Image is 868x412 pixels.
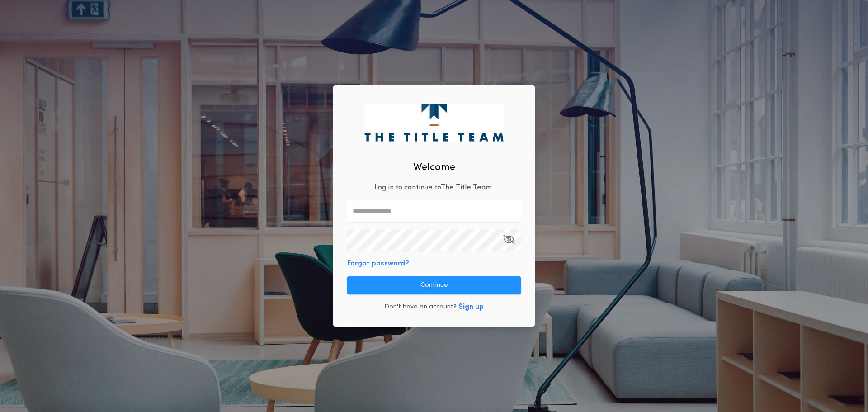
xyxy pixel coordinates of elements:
[458,302,484,313] button: Sign up
[347,276,521,294] button: Continue
[364,104,503,141] img: logo
[384,303,457,312] p: Don't have an account?
[374,182,494,193] p: Log in to continue to The Title Team .
[347,258,409,269] button: Forgot password?
[413,160,455,175] h2: Welcome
